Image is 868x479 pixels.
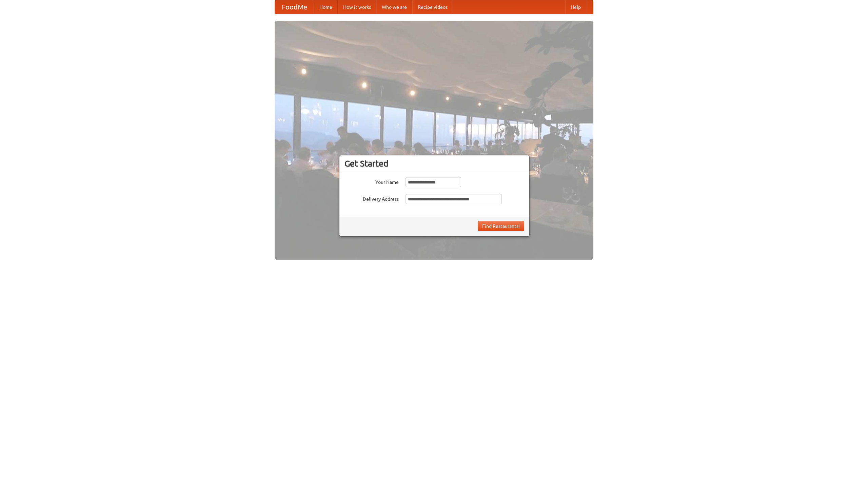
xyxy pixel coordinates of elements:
a: Help [565,0,586,14]
a: FoodMe [275,0,314,14]
label: Your Name [344,177,399,186]
a: How it works [338,0,376,14]
a: Who we are [376,0,412,14]
a: Home [314,0,338,14]
label: Delivery Address [344,194,399,202]
a: Recipe videos [412,0,453,14]
h3: Get Started [344,158,524,169]
button: Find Restaurants! [478,221,524,231]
